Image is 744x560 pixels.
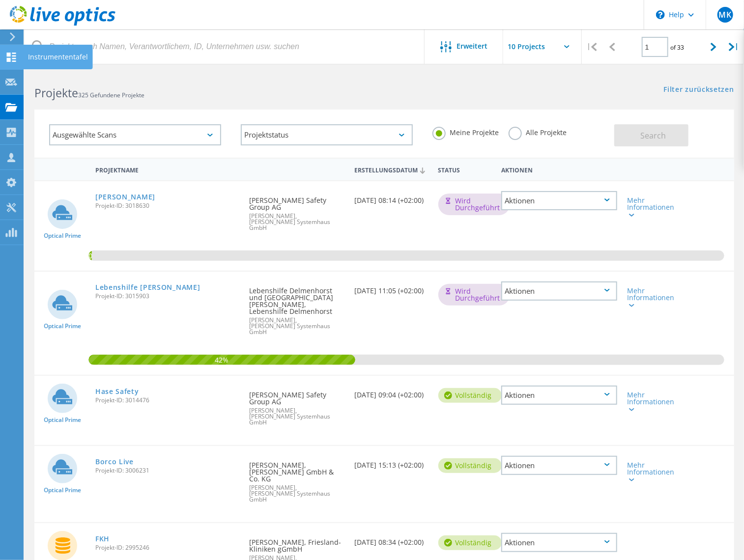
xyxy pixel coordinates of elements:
[349,272,433,304] div: [DATE] 11:05 (+02:00)
[438,194,510,215] div: Wird durchgeführt
[244,446,349,512] div: [PERSON_NAME], [PERSON_NAME] GmbH & Co. KG
[90,160,244,178] div: Projektname
[249,485,344,503] span: [PERSON_NAME], [PERSON_NAME] Systemhaus GmbH
[349,523,433,556] div: [DATE] 08:34 (+02:00)
[95,203,239,209] span: Projekt-ID: 3018630
[438,535,502,550] div: vollständig
[433,160,496,178] div: Status
[627,392,673,412] div: Mehr Informationen
[582,29,602,64] div: |
[249,213,344,231] span: [PERSON_NAME], [PERSON_NAME] Systemhaus GmbH
[44,233,81,239] span: Optical Prime
[438,388,502,403] div: vollständig
[78,91,144,99] span: 325 Gefundene Projekte
[88,355,356,364] span: 42%
[349,446,433,478] div: [DATE] 15:13 (+02:00)
[241,124,413,145] div: Projektstatus
[28,54,88,60] div: Instrumententafel
[671,43,685,52] span: of 33
[249,408,344,425] span: [PERSON_NAME], [PERSON_NAME] Systemhaus GmbH
[627,462,673,482] div: Mehr Informationen
[719,11,731,19] span: MK
[44,323,81,329] span: Optical Prime
[244,376,349,435] div: [PERSON_NAME] Safety Group AG
[44,487,81,493] span: Optical Prime
[432,127,499,136] label: Meine Projekte
[501,456,617,475] div: Aktionen
[501,191,617,210] div: Aktionen
[88,251,92,259] span: 0.53%
[724,29,744,64] div: |
[249,317,344,335] span: [PERSON_NAME], [PERSON_NAME] Systemhaus GmbH
[496,160,622,178] div: Aktionen
[438,458,502,473] div: vollständig
[95,535,110,542] a: FKH
[95,458,134,465] a: Borco Live
[95,545,239,551] span: Projekt-ID: 2995246
[95,293,239,299] span: Projekt-ID: 3015903
[349,181,433,214] div: [DATE] 08:14 (+02:00)
[501,281,617,301] div: Aktionen
[95,468,239,474] span: Projekt-ID: 3006231
[509,127,567,136] label: Alle Projekte
[95,388,139,395] a: Hase Safety
[664,86,734,94] a: Filter zurücksetzen
[49,124,221,145] div: Ausgewählte Scans
[627,197,673,218] div: Mehr Informationen
[501,386,617,405] div: Aktionen
[95,194,155,200] a: [PERSON_NAME]
[457,43,487,50] span: Erweitert
[244,272,349,345] div: Lebenshilfe Delmenhorst und [GEOGRAPHIC_DATA][PERSON_NAME], Lebenshilfe Delmenhorst
[349,160,433,179] div: Erstellungsdatum
[34,85,78,101] b: Projekte
[438,284,510,306] div: Wird durchgeführt
[627,287,673,308] div: Mehr Informationen
[95,284,200,291] a: Lebenshilfe [PERSON_NAME]
[10,21,115,28] a: Live Optics Dashboard
[640,130,666,141] span: Search
[244,181,349,241] div: [PERSON_NAME] Safety Group AG
[349,376,433,408] div: [DATE] 09:04 (+02:00)
[614,124,688,146] button: Search
[95,397,239,403] span: Projekt-ID: 3014476
[25,29,425,64] input: Projekte nach Namen, Verantwortlichem, ID, Unternehmen usw. suchen
[656,10,665,19] svg: \n
[44,417,81,423] span: Optical Prime
[501,533,617,552] div: Aktionen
